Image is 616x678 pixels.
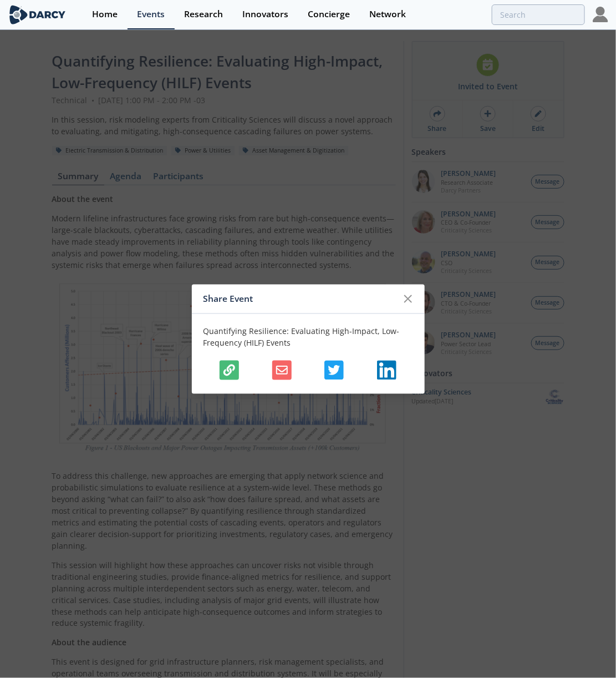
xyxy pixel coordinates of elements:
p: Quantifying Resilience: Evaluating High-Impact, Low-Frequency (HILF) Events [203,326,413,349]
div: Network [369,10,406,19]
input: Advanced Search [492,4,585,25]
div: Share Event [203,289,398,310]
img: Profile [593,7,608,22]
img: Shares [377,361,396,380]
div: Concierge [308,10,350,19]
img: logo-wide.svg [8,5,67,24]
img: Shares [324,361,344,380]
div: Research [184,10,223,19]
div: Innovators [242,10,288,19]
div: Events [137,10,165,19]
div: Home [92,10,118,19]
